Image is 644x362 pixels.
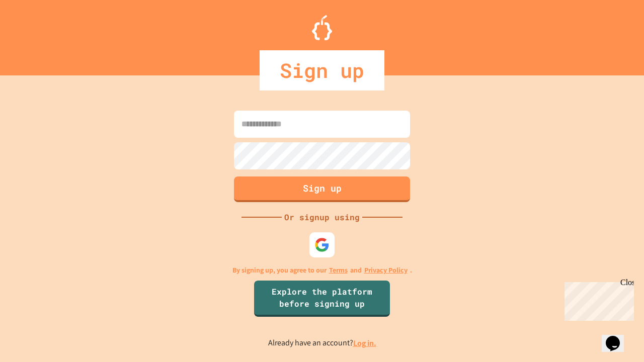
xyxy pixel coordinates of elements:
[312,15,332,40] img: Logo.svg
[234,176,410,202] button: Sign up
[364,265,408,276] a: Privacy Policy
[4,4,69,64] div: Chat with us now!Close
[268,337,376,349] p: Already have an account?
[353,338,376,348] a: Log in.
[254,281,390,317] a: Explore the platform before signing up
[260,50,384,90] div: Sign up
[232,265,412,276] p: By signing up, you agree to our and .
[602,322,634,352] iframe: chat widget
[314,237,330,252] img: google-icon.svg
[329,265,348,276] a: Terms
[560,278,634,321] iframe: chat widget
[282,211,362,223] div: Or signup using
